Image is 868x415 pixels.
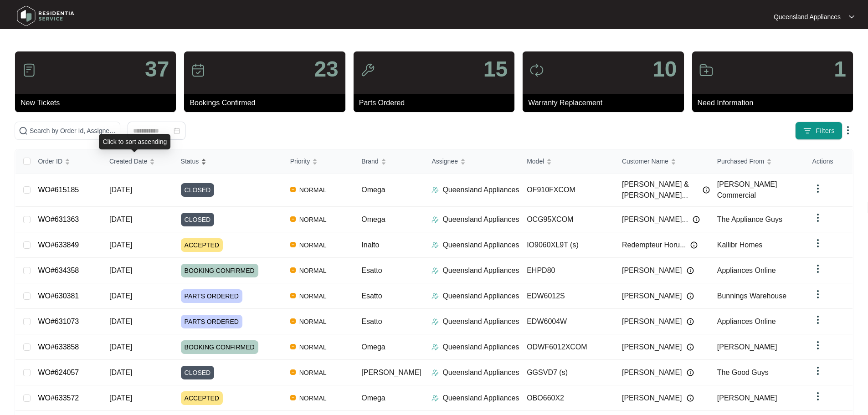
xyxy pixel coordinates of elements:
[519,283,615,309] td: EDW6012S
[699,63,714,77] img: icon
[431,395,439,402] img: Assigner Icon
[290,395,296,400] img: Vercel Logo
[812,238,823,249] img: dropdown arrow
[710,149,805,174] th: Purchased From
[109,292,132,300] span: [DATE]
[431,292,439,300] img: Assigner Icon
[519,232,615,258] td: IO9060XL9T (s)
[652,58,677,80] p: 10
[359,97,514,108] p: Parts Ordered
[361,292,382,300] span: Esatto
[181,315,242,328] span: PARTS ORDERED
[290,293,296,298] img: Vercel Logo
[431,343,439,351] img: Assigner Icon
[812,183,823,194] img: dropdown arrow
[109,369,132,376] span: [DATE]
[717,266,776,274] span: Appliances Online
[519,258,615,283] td: EHPD80
[690,241,698,249] img: Info icon
[622,393,682,404] span: [PERSON_NAME]
[812,212,823,223] img: dropdown arrow
[109,394,132,402] span: [DATE]
[361,369,421,376] span: [PERSON_NAME]
[109,186,132,194] span: [DATE]
[622,156,668,166] span: Customer Name
[717,241,763,249] span: Kallibr Homes
[717,318,776,325] span: Appliances Online
[38,186,79,194] a: WO#615185
[717,215,782,223] span: The Appliance Guys
[687,343,694,351] img: Info icon
[99,134,170,149] div: Click to sort ascending
[174,149,283,174] th: Status
[181,156,199,166] span: Status
[296,342,330,353] span: NORMAL
[145,58,169,80] p: 37
[622,316,682,327] span: [PERSON_NAME]
[38,369,79,376] a: WO#624057
[424,149,519,174] th: Assignee
[38,156,62,166] span: Order ID
[296,240,330,251] span: NORMAL
[296,291,330,302] span: NORMAL
[290,344,296,349] img: Vercel Logo
[717,343,777,351] span: [PERSON_NAME]
[109,241,132,249] span: [DATE]
[849,15,854,19] img: dropdown arrow
[38,343,79,351] a: WO#633858
[22,63,36,77] img: icon
[361,215,385,223] span: Omega
[442,367,519,378] p: Queensland Appliances
[361,318,382,325] span: Esatto
[431,369,439,376] img: Assigner Icon
[290,187,296,192] img: Vercel Logo
[812,263,823,274] img: dropdown arrow
[687,292,694,300] img: Info icon
[812,340,823,351] img: dropdown arrow
[717,369,769,376] span: The Good Guys
[442,214,519,225] p: Queensland Appliances
[519,207,615,232] td: OCG95XCOM
[361,241,379,249] span: Inalto
[519,385,615,411] td: OBO660X2
[717,292,786,300] span: Bunnings Warehouse
[38,215,79,223] a: WO#631363
[717,180,777,199] span: [PERSON_NAME] Commercial
[703,186,710,194] img: Info icon
[14,2,77,30] img: residentia service logo
[361,156,378,166] span: Brand
[19,126,28,135] img: search-icon
[442,184,519,195] p: Queensland Appliances
[296,393,330,404] span: NORMAL
[687,318,694,325] img: Info icon
[354,149,424,174] th: Brand
[442,316,519,327] p: Queensland Appliances
[717,156,764,166] span: Purchased From
[181,238,223,252] span: ACCEPTED
[361,343,385,351] span: Omega
[431,267,439,274] img: Assigner Icon
[431,186,439,194] img: Assigner Icon
[181,213,215,226] span: CLOSED
[290,216,296,222] img: Vercel Logo
[622,291,682,302] span: [PERSON_NAME]
[290,267,296,273] img: Vercel Logo
[529,63,544,77] img: icon
[296,316,330,327] span: NORMAL
[109,215,132,223] span: [DATE]
[805,149,853,174] th: Actions
[687,369,694,376] img: Info icon
[812,391,823,402] img: dropdown arrow
[109,343,132,351] span: [DATE]
[442,240,519,251] p: Queensland Appliances
[31,149,102,174] th: Order ID
[283,149,354,174] th: Priority
[290,318,296,324] img: Vercel Logo
[38,266,79,274] a: WO#634358
[622,265,682,276] span: [PERSON_NAME]
[622,214,688,225] span: [PERSON_NAME]...
[181,340,258,354] span: BOOKING CONFIRMED
[442,291,519,302] p: Queensland Appliances
[615,149,710,174] th: Customer Name
[296,367,330,378] span: NORMAL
